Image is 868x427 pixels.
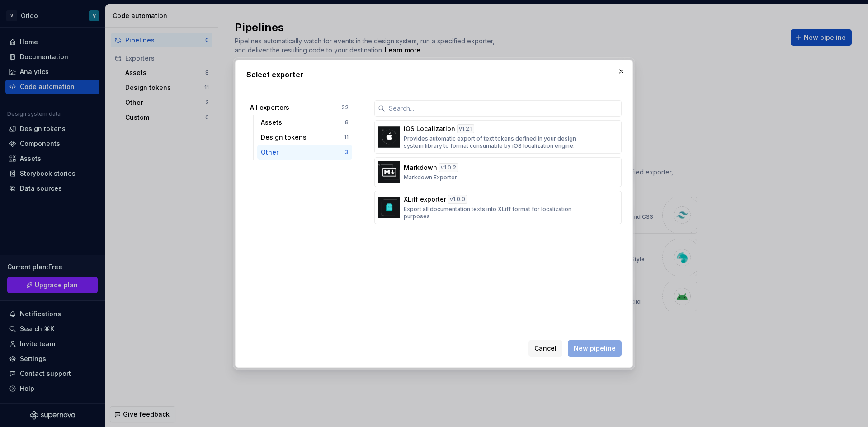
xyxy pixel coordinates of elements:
[374,157,622,187] button: Markdownv1.0.2Markdown Exporter
[257,145,352,160] button: Other3
[457,124,474,133] div: v 1.2.1
[250,103,341,112] div: All exporters
[345,149,349,156] div: 3
[448,195,467,204] div: v 1.0.0
[261,133,344,142] div: Design tokens
[341,104,349,111] div: 22
[404,206,587,220] p: Export all documentation texts into XLiff format for localization purposes
[534,344,557,353] span: Cancel
[528,340,562,357] button: Cancel
[261,148,345,157] div: Other
[404,135,587,150] p: Provides automatic export of text tokens defined in your design system library to format consumab...
[257,130,352,145] button: Design tokens11
[345,119,349,126] div: 8
[374,120,622,154] button: iOS Localizationv1.2.1Provides automatic export of text tokens defined in your design system libr...
[439,163,458,172] div: v 1.0.2
[404,195,446,204] p: XLiff exporter
[344,134,349,141] div: 11
[385,100,622,117] input: Search...
[246,100,352,115] button: All exporters22
[404,174,457,181] p: Markdown Exporter
[246,69,622,80] h2: Select exporter
[404,124,455,133] p: iOS Localization
[404,163,437,172] p: Markdown
[261,118,345,127] div: Assets
[374,191,622,224] button: XLiff exporterv1.0.0Export all documentation texts into XLiff format for localization purposes
[257,115,352,130] button: Assets8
